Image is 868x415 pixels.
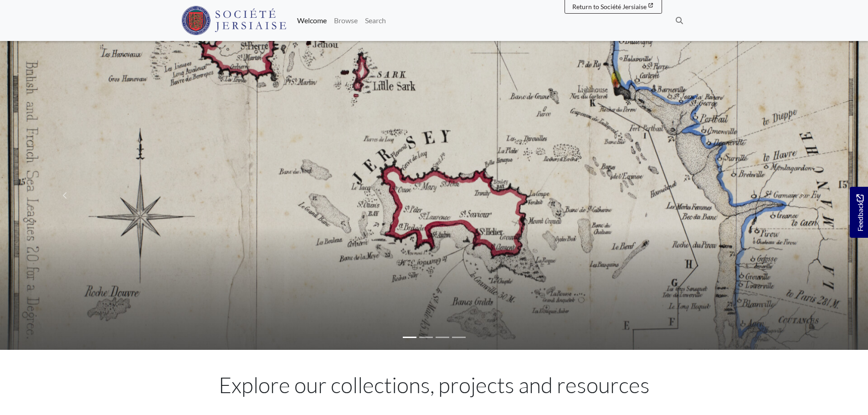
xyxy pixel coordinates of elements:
[572,3,647,10] span: Return to Société Jersiaise
[330,11,361,30] a: Browse
[181,4,287,37] a: Société Jersiaise logo
[293,11,330,30] a: Welcome
[738,41,868,350] a: Move to next slideshow image
[181,372,687,398] h1: Explore our collections, projects and resources
[361,11,390,30] a: Search
[181,6,287,35] img: Société Jersiaise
